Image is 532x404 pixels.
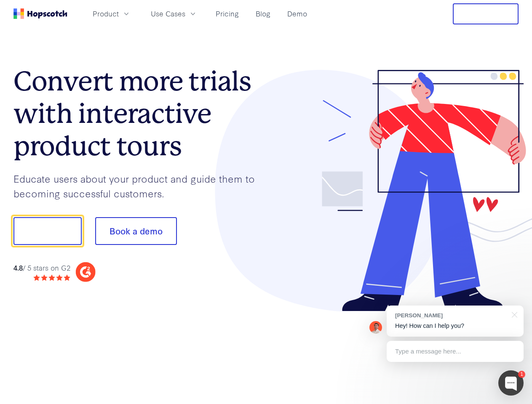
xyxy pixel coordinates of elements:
div: [PERSON_NAME] [395,311,507,319]
img: Mark Spera [369,321,382,334]
button: Show me! [13,217,82,245]
strong: 4.8 [13,263,23,272]
div: / 5 stars on G2 [13,263,70,273]
span: Product [93,8,119,19]
button: Use Cases [146,7,202,21]
div: Type a message here... [387,341,524,362]
button: Product [88,7,136,21]
a: Home [13,8,67,19]
button: Book a demo [95,217,177,245]
div: 1 [518,371,525,378]
p: Hey! How can I help you? [395,322,515,330]
a: Blog [252,7,274,21]
span: Use Cases [151,8,185,19]
p: Educate users about your product and guide them to becoming successful customers. [13,171,266,200]
a: Pricing [212,7,242,21]
a: Demo [284,7,310,21]
h1: Convert more trials with interactive product tours [13,65,266,162]
button: Free Trial [453,3,519,24]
